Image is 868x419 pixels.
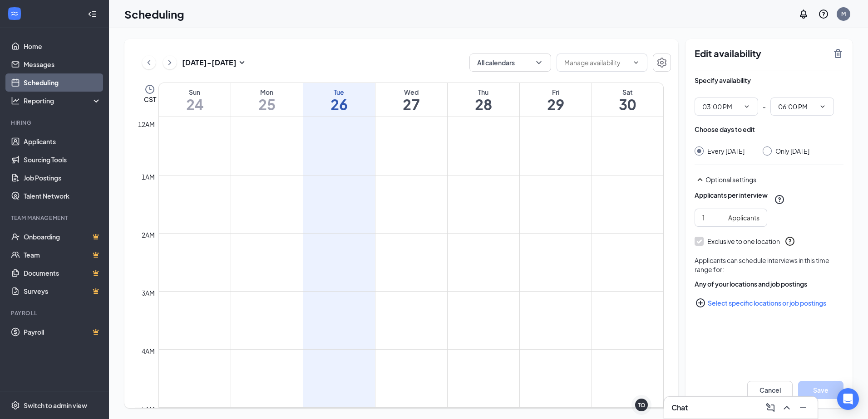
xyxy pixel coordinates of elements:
[818,9,829,19] svg: QuestionInfo
[375,88,447,97] div: Wed
[728,213,759,223] div: Applicants
[159,88,231,97] div: Sun
[520,88,592,97] div: Fri
[638,401,646,409] div: TO
[24,282,101,300] a: SurveysCrown
[24,401,87,410] div: Switch to admin view
[781,402,792,413] svg: ChevronUp
[24,264,101,282] a: DocumentsCrown
[24,132,101,151] a: Applicants
[24,323,101,341] a: PayrollCrown
[695,256,843,274] div: Applicants can schedule interviews in this time range for:
[743,103,750,110] svg: ChevronDown
[592,83,664,117] a: August 30, 2025
[144,95,156,104] span: CST
[695,76,751,85] div: Specify availability
[819,103,826,110] svg: ChevronDown
[24,151,101,169] a: Sourcing Tools
[140,346,157,356] div: 4am
[140,230,157,240] div: 2am
[144,57,153,68] svg: ChevronLeft
[231,97,303,112] h1: 25
[695,297,706,308] svg: PlusCircle
[159,83,231,117] a: August 24, 2025
[375,83,447,117] a: August 27, 2025
[774,194,785,205] svg: QuestionInfo
[784,236,795,247] svg: QuestionInfo
[88,10,97,19] svg: Collapse
[140,288,157,298] div: 3am
[779,400,794,415] button: ChevronUp
[24,73,101,92] a: Scheduling
[534,58,543,67] svg: ChevronDown
[163,56,177,69] button: ChevronRight
[798,381,843,399] button: Save
[11,309,99,317] div: Payroll
[765,402,776,413] svg: ComposeMessage
[136,119,157,129] div: 12am
[140,404,157,414] div: 5am
[632,59,640,66] svg: ChevronDown
[798,9,809,19] svg: Notifications
[833,48,843,59] svg: TrashOutline
[237,57,247,68] svg: SmallChevronDown
[303,88,375,97] div: Tue
[165,57,174,68] svg: ChevronRight
[798,402,809,413] svg: Minimize
[11,119,99,127] div: Hiring
[231,83,303,117] a: August 25, 2025
[520,83,592,117] a: August 29, 2025
[796,400,810,415] button: Minimize
[707,237,780,246] div: Exclusive to one location
[837,388,859,410] div: Open Intercom Messenger
[695,97,843,116] div: -
[182,58,237,68] h3: [DATE] - [DATE]
[159,97,231,112] h1: 24
[24,246,101,264] a: TeamCrown
[841,10,846,18] div: M
[695,279,843,288] div: Any of your locations and job postings
[124,6,184,22] h1: Scheduling
[375,97,447,112] h1: 27
[520,97,592,112] h1: 29
[705,175,843,184] div: Optional settings
[303,97,375,112] h1: 26
[231,88,303,97] div: Mon
[10,9,19,18] svg: WorkstreamLogo
[763,400,778,415] button: ComposeMessage
[24,55,101,73] a: Messages
[448,97,519,112] h1: 28
[11,401,20,410] svg: Settings
[24,187,101,205] a: Talent Network
[24,96,102,105] div: Reporting
[747,381,793,399] button: Cancel
[695,190,768,200] div: Applicants per interview
[695,174,843,185] div: Optional settings
[592,88,664,97] div: Sat
[11,214,99,222] div: Team Management
[695,174,705,185] svg: SmallChevronUp
[24,37,101,55] a: Home
[24,169,101,187] a: Job Postings
[775,146,809,156] div: Only [DATE]
[592,97,664,112] h1: 30
[707,146,745,156] div: Every [DATE]
[24,228,101,246] a: OnboardingCrown
[656,57,667,68] svg: Settings
[671,403,688,413] h3: Chat
[142,56,156,69] button: ChevronLeft
[144,84,155,95] svg: Clock
[653,54,671,72] button: Settings
[695,125,755,134] div: Choose days to edit
[469,54,551,72] button: All calendarsChevronDown
[695,48,827,59] h2: Edit availability
[448,88,519,97] div: Thu
[11,96,20,105] svg: Analysis
[140,172,157,182] div: 1am
[564,58,629,68] input: Manage availability
[695,294,843,312] button: Select specific locations or job postingsPlusCircle
[303,83,375,117] a: August 26, 2025
[448,83,519,117] a: August 28, 2025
